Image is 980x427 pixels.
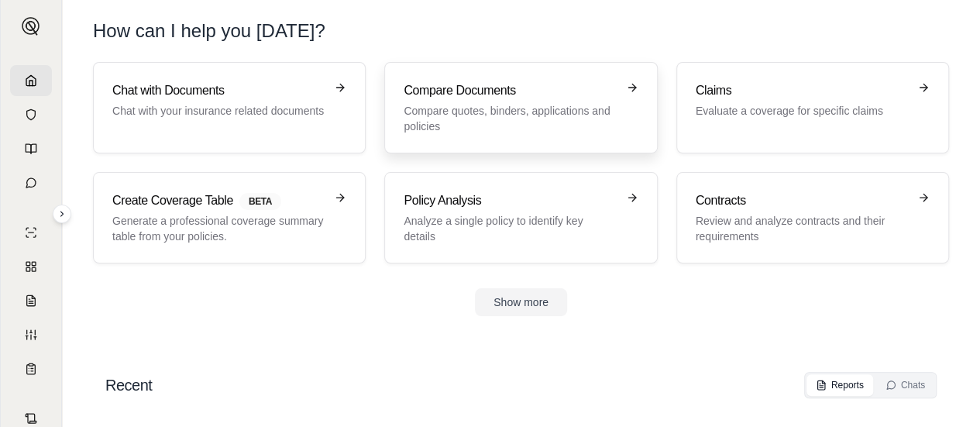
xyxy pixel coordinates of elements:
[22,17,40,36] img: Expand sidebar
[10,167,52,198] a: Chat
[93,172,366,263] a: Create Coverage TableBETAGenerate a professional coverage summary table from your policies.
[404,103,616,134] p: Compare quotes, binders, applications and policies
[53,205,71,223] button: Expand sidebar
[816,379,864,391] div: Reports
[10,251,52,282] a: Policy Comparisons
[93,62,366,153] a: Chat with DocumentsChat with your insurance related documents
[806,374,873,396] button: Reports
[404,191,616,210] h3: Policy Analysis
[10,353,52,384] a: Coverage Table
[696,103,908,119] p: Evaluate a coverage for specific claims
[105,374,152,396] h2: Recent
[696,213,908,244] p: Review and analyze contracts and their requirements
[696,81,908,100] h3: Claims
[10,217,52,248] a: Single Policy
[10,65,52,96] a: Home
[475,288,567,316] button: Show more
[112,213,325,244] p: Generate a professional coverage summary table from your policies.
[10,319,52,350] a: Custom Report
[112,81,325,100] h3: Chat with Documents
[876,374,934,396] button: Chats
[676,172,949,263] a: ContractsReview and analyze contracts and their requirements
[239,193,281,210] span: BETA
[15,11,46,42] button: Expand sidebar
[404,213,616,244] p: Analyze a single policy to identify key details
[10,133,52,164] a: Prompt Library
[676,62,949,153] a: ClaimsEvaluate a coverage for specific claims
[384,172,657,263] a: Policy AnalysisAnalyze a single policy to identify key details
[404,81,616,100] h3: Compare Documents
[112,103,325,119] p: Chat with your insurance related documents
[696,191,908,210] h3: Contracts
[93,19,949,43] h1: How can I help you [DATE]?
[112,191,325,210] h3: Create Coverage Table
[10,99,52,130] a: Documents Vault
[885,379,925,391] div: Chats
[384,62,657,153] a: Compare DocumentsCompare quotes, binders, applications and policies
[10,285,52,316] a: Claim Coverage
